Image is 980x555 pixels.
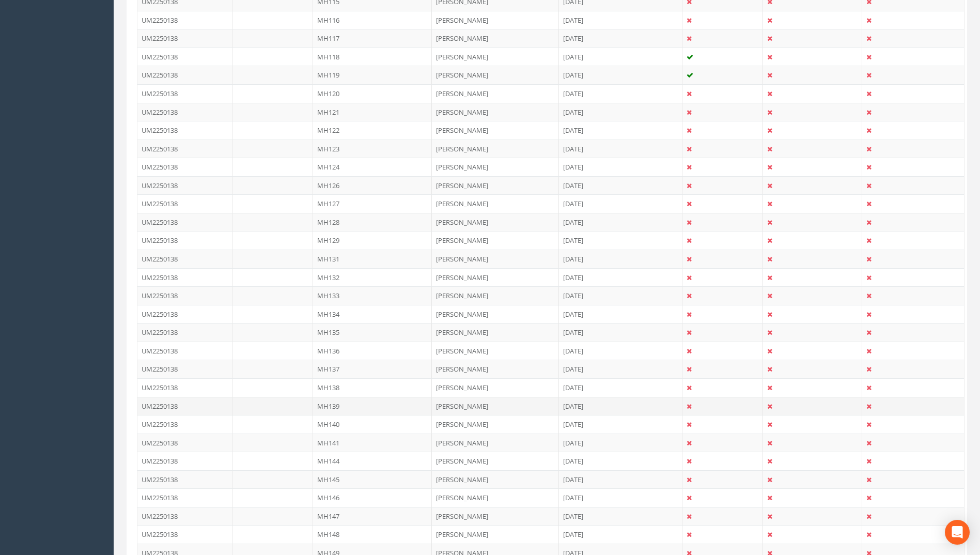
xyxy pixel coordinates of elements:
[313,342,432,360] td: MH136
[137,268,232,287] td: UM2250138
[137,470,232,489] td: UM2250138
[432,507,559,526] td: [PERSON_NAME]
[313,250,432,268] td: MH131
[559,140,682,158] td: [DATE]
[559,176,682,195] td: [DATE]
[559,121,682,140] td: [DATE]
[432,323,559,342] td: [PERSON_NAME]
[137,507,232,526] td: UM2250138
[137,213,232,232] td: UM2250138
[432,452,559,470] td: [PERSON_NAME]
[137,48,232,66] td: UM2250138
[432,213,559,232] td: [PERSON_NAME]
[9,6,168,29] p: Filter the list of manholes using these controls
[559,415,682,434] td: [DATE]
[559,360,682,378] td: [DATE]
[137,397,232,415] td: UM2250138
[432,158,559,176] td: [PERSON_NAME]
[313,103,432,121] td: MH121
[559,66,682,84] td: [DATE]
[432,286,559,305] td: [PERSON_NAME]
[559,397,682,415] td: [DATE]
[559,194,682,213] td: [DATE]
[137,525,232,544] td: UM2250138
[137,434,232,452] td: UM2250138
[137,103,232,121] td: UM2250138
[559,434,682,452] td: [DATE]
[313,48,432,66] td: MH118
[137,488,232,507] td: UM2250138
[559,525,682,544] td: [DATE]
[432,176,559,195] td: [PERSON_NAME]
[559,323,682,342] td: [DATE]
[559,103,682,121] td: [DATE]
[137,323,232,342] td: UM2250138
[559,250,682,268] td: [DATE]
[144,32,168,47] a: Ok
[559,268,682,287] td: [DATE]
[313,11,432,29] td: MH116
[432,305,559,323] td: [PERSON_NAME]
[313,323,432,342] td: MH135
[432,415,559,434] td: [PERSON_NAME]
[313,434,432,452] td: MH141
[432,231,559,250] td: [PERSON_NAME]
[559,342,682,360] td: [DATE]
[432,103,559,121] td: [PERSON_NAME]
[313,452,432,470] td: MH144
[137,378,232,397] td: UM2250138
[137,158,232,176] td: UM2250138
[559,378,682,397] td: [DATE]
[313,397,432,415] td: MH139
[137,66,232,84] td: UM2250138
[432,48,559,66] td: [PERSON_NAME]
[559,158,682,176] td: [DATE]
[137,360,232,378] td: UM2250138
[313,286,432,305] td: MH133
[432,121,559,140] td: [PERSON_NAME]
[137,250,232,268] td: UM2250138
[313,360,432,378] td: MH137
[559,11,682,29] td: [DATE]
[137,121,232,140] td: UM2250138
[313,378,432,397] td: MH138
[432,360,559,378] td: [PERSON_NAME]
[313,231,432,250] td: MH129
[945,520,970,545] div: Open Intercom Messenger
[313,121,432,140] td: MH122
[432,29,559,48] td: [PERSON_NAME]
[137,231,232,250] td: UM2250138
[432,140,559,158] td: [PERSON_NAME]
[137,452,232,470] td: UM2250138
[313,305,432,323] td: MH134
[313,525,432,544] td: MH148
[313,158,432,176] td: MH124
[137,176,232,195] td: UM2250138
[137,140,232,158] td: UM2250138
[432,268,559,287] td: [PERSON_NAME]
[559,286,682,305] td: [DATE]
[137,29,232,48] td: UM2250138
[313,213,432,232] td: MH128
[313,507,432,526] td: MH147
[432,250,559,268] td: [PERSON_NAME]
[559,470,682,489] td: [DATE]
[9,36,54,44] a: Hide these tips
[137,194,232,213] td: UM2250138
[137,305,232,323] td: UM2250138
[137,415,232,434] td: UM2250138
[137,84,232,103] td: UM2250138
[432,342,559,360] td: [PERSON_NAME]
[313,415,432,434] td: MH140
[137,342,232,360] td: UM2250138
[313,470,432,489] td: MH145
[313,84,432,103] td: MH120
[432,11,559,29] td: [PERSON_NAME]
[432,434,559,452] td: [PERSON_NAME]
[432,378,559,397] td: [PERSON_NAME]
[559,231,682,250] td: [DATE]
[432,66,559,84] td: [PERSON_NAME]
[432,488,559,507] td: [PERSON_NAME]
[432,525,559,544] td: [PERSON_NAME]
[559,84,682,103] td: [DATE]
